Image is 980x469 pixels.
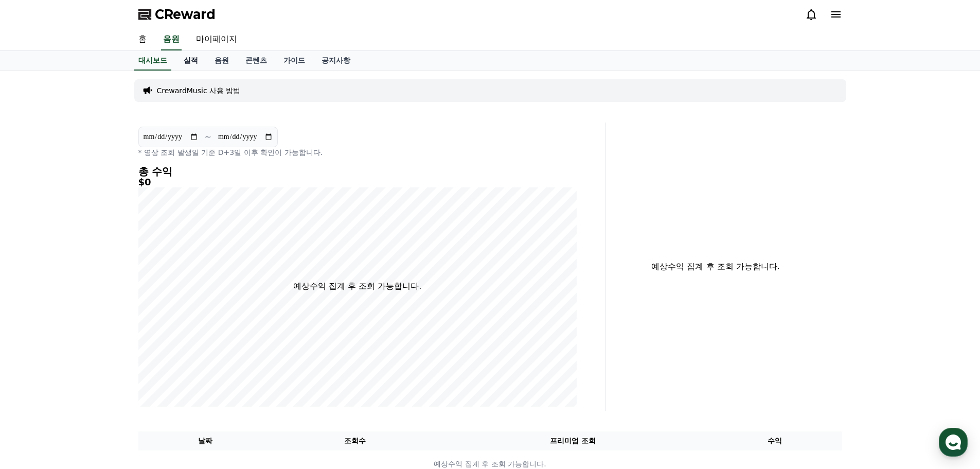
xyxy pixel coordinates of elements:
p: 예상수익 집계 후 조회 가능합니다. [293,280,421,292]
a: 콘텐츠 [237,51,275,71]
th: 수익 [708,431,842,450]
h5: $0 [138,177,577,187]
a: 홈 [3,326,68,352]
p: 예상수익 집계 후 조회 가능합니다. [614,260,817,273]
a: 음원 [161,29,182,50]
span: 대화 [94,342,106,351]
span: 홈 [32,342,39,350]
a: 마이페이지 [188,29,245,50]
h4: 총 수익 [138,166,577,177]
a: 음원 [206,51,237,71]
p: * 영상 조회 발생일 기준 D+3일 이후 확인이 가능합니다. [138,147,577,158]
a: 가이드 [275,51,313,71]
a: CrewardMusic 사용 방법 [157,85,241,96]
p: ~ [205,131,211,143]
span: 설정 [159,342,171,350]
a: 대화 [68,326,133,352]
a: 실적 [175,51,206,71]
th: 프리미엄 조회 [438,431,708,450]
a: 대시보드 [134,51,171,71]
a: CReward [138,6,216,23]
th: 조회수 [272,431,437,450]
span: CReward [155,6,216,23]
a: 설정 [133,326,198,352]
a: 홈 [130,29,155,50]
th: 날짜 [138,431,273,450]
a: 공지사항 [313,51,359,71]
